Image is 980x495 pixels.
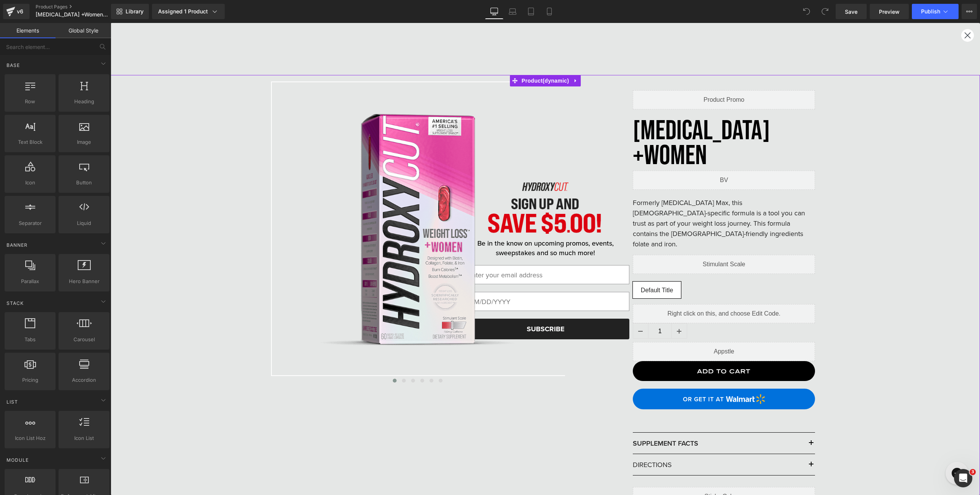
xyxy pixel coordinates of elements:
a: Preview [870,4,909,19]
span: Accordion [61,376,107,384]
a: OR GET IT AT [522,366,705,386]
span: Publish [921,8,940,15]
span: Icon List [61,434,107,442]
span: Icon [7,179,53,187]
a: Laptop [503,4,522,19]
a: Global Style [56,23,111,38]
a: Product Pages [36,4,124,10]
button: Add To Cart [522,338,705,358]
div: Assigned 1 Product [158,8,219,15]
span: Product [409,52,461,64]
img: Hydroxycut +Women [160,59,455,353]
span: Save [845,8,857,16]
span: OR GET IT AT [572,366,615,386]
span: Liquid [61,219,107,227]
span: Row [7,98,53,106]
span: Preview [879,8,900,16]
iframe: Intercom live chat [954,469,972,487]
span: Separator [7,219,53,227]
div: v6 [15,7,25,16]
img: Walmart [615,371,654,381]
span: Module [6,456,29,464]
p: Supplement Facts [522,415,695,425]
button: More [962,4,977,19]
span: [MEDICAL_DATA] +Women - 2025 Refresh [36,11,109,18]
a: Mobile [540,4,559,19]
p: Directions [522,437,695,446]
a: v6 [3,4,29,19]
span: Library [126,8,144,15]
span: Icon List Hoz [7,434,53,442]
a: [MEDICAL_DATA] +Women [522,94,705,144]
span: Stack [6,300,24,307]
a: Desktop [485,4,503,19]
button: Undo [799,4,814,19]
span: Parallax [7,277,53,285]
span: 3 [970,469,976,475]
span: Default Title [530,259,562,275]
span: Text Block [7,138,53,146]
span: Banner [6,241,28,249]
span: Base [6,62,21,69]
a: Expand / Collapse [460,52,470,64]
span: Add To Cart [586,344,640,352]
a: New Library [111,4,149,19]
button: Close dialog [850,6,864,19]
button: Publish [912,4,959,19]
span: Pricing [7,376,53,384]
span: List [6,398,19,405]
button: Redo [817,4,833,19]
span: Heading [61,98,107,106]
span: Tabs [7,335,53,344]
iframe: Gorgias live chat messenger [831,436,862,464]
span: Image [61,138,107,146]
span: Hero Banner [61,277,107,285]
span: Carousel [61,335,107,344]
span: Button [61,179,107,187]
a: Tablet [522,4,540,19]
p: Formerly [MEDICAL_DATA] Max, this [DEMOGRAPHIC_DATA]-specific formula is a tool you can trust as ... [522,174,705,226]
